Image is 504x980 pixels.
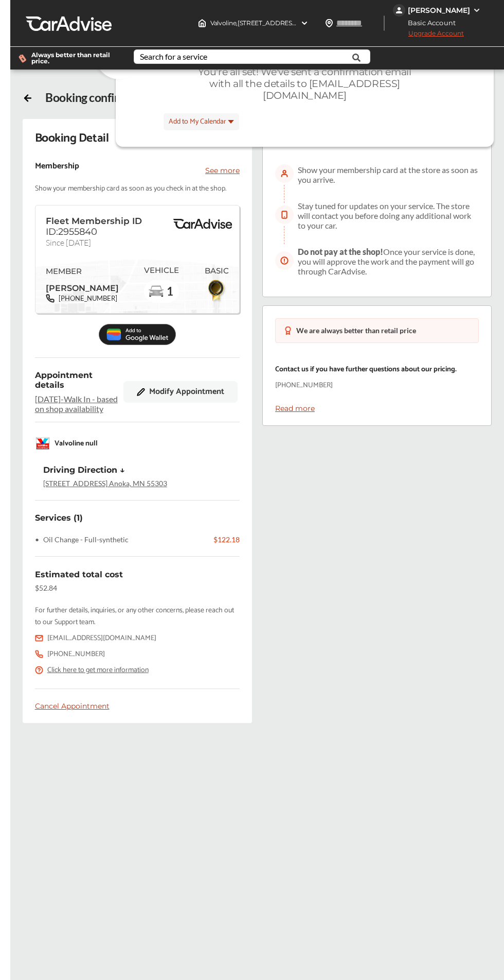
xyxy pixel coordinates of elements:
[166,285,173,298] span: 1
[46,216,142,226] span: Fleet Membership ID
[275,380,333,391] p: [PHONE_NUMBER]
[393,29,464,42] span: Upgrade Account
[35,535,129,544] div: Oil Change - Full-synthetic
[46,294,55,303] img: phone-black.37208b07.svg
[209,535,240,544] div: $122.18
[205,266,229,276] span: BASIC
[47,632,156,644] div: [EMAIL_ADDRESS][DOMAIN_NAME]
[43,479,167,488] a: [STREET_ADDRESS] Anoka, MN 55303
[31,52,117,64] span: Always better than retail price.
[35,183,226,195] p: Show your membership card as soon as you check in at the shop.
[275,364,457,375] p: Contact us if you have further questions about our pricing.
[99,324,176,345] img: Add_to_Google_Wallet.5c177d4c.svg
[394,18,463,28] span: Basic Account
[296,327,416,334] div: We are always better than retail price
[275,404,315,413] a: Read more
[35,701,240,711] div: Cancel Appointment
[205,278,228,302] img: BasicBadge.31956f0b.svg
[205,165,240,176] p: See more
[393,4,405,16] img: jVpblrzwTbfkPYzPPzSLxeg0AAAAASUVORK5CYII=
[43,465,125,475] div: Driving Direction ↓
[35,131,109,146] div: Booking Detail
[172,219,233,229] img: BasicPremiumLogo.8d547ee0.svg
[47,648,105,660] div: [PHONE_NUMBER]
[61,394,64,404] span: -
[198,19,206,27] img: header-home-logo.8d720a4f.svg
[46,226,97,237] span: ID:2955840
[148,284,165,300] img: car-basic.192fe7b4.svg
[123,381,238,403] button: Modify Appointment
[55,294,117,303] span: [PHONE_NUMBER]
[46,237,91,246] span: Since [DATE]
[55,438,98,450] p: Valvoline null
[35,570,123,579] span: Estimated total cost
[35,394,61,404] span: [DATE]
[46,280,119,294] span: [PERSON_NAME]
[35,666,43,675] img: icon_warning_qmark.76b945ae.svg
[298,247,475,276] span: Once your service is done, you will approve the work and the payment will go through CarAdvise.
[408,6,470,15] div: [PERSON_NAME]
[19,54,26,63] img: dollor_label_vector.a70140d1.svg
[325,19,333,27] img: location_vector.a44bc228.svg
[46,267,119,276] span: MEMBER
[35,370,123,390] span: Appointment details
[384,15,385,31] img: header-divider.bc55588e.svg
[149,387,224,397] span: Modify Appointment
[144,266,179,275] span: VEHICLE
[169,116,226,128] span: Add to My Calendar
[35,650,43,659] img: icon_call.cce55db1.svg
[473,6,481,14] img: WGsFRI8htEPBVLJbROoPRyZpYNWhNONpIPPETTm6eUC0GeLEiAAAAAElFTkSuQmCC
[35,605,240,628] div: For further details, inquiries, or any other concerns, please reach out to our Support team.
[140,53,207,61] div: Search for a service
[298,247,383,256] span: Do not pay at the shop!
[35,634,43,643] img: icon_email.5572a086.svg
[300,19,309,27] img: header-down-arrow.9dd2ce7d.svg
[298,165,478,184] span: Show your membership card at the store as soon as you arrive.
[210,19,349,27] span: Valvoline , [STREET_ADDRESS] Anoka , MN 55303
[35,535,39,544] span: •
[298,201,471,230] span: Stay tuned for updates on your service. The store will contact you before doing any additional wo...
[284,326,292,335] img: medal-badge-icon.048288b6.svg
[164,113,239,130] button: Add to My Calendar
[35,394,123,414] span: Walk In - based on shop availability
[189,66,421,101] div: You're all set! We've sent a confirmation email with all the details to [EMAIL_ADDRESS][DOMAIN_NAME]
[35,436,50,451] img: logo-valvoline.png
[35,513,83,523] div: Services (1)
[47,664,149,676] a: Click here to get more information
[45,90,154,105] div: Booking confirmation
[35,583,57,592] div: $52.84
